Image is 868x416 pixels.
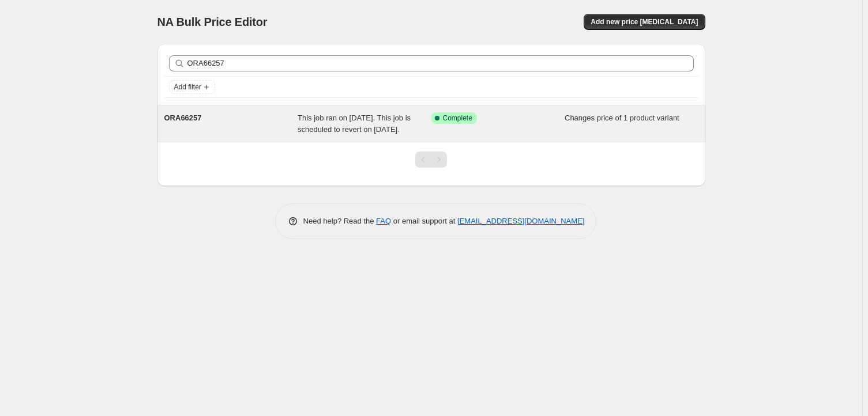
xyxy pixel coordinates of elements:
[584,14,705,30] button: Add new price [MEDICAL_DATA]
[443,114,472,123] span: Complete
[169,80,215,94] button: Add filter
[415,152,447,168] nav: Pagination
[591,17,698,27] span: Add new price [MEDICAL_DATA]
[457,217,584,225] a: [EMAIL_ADDRESS][DOMAIN_NAME]
[391,217,457,225] span: or email support at
[565,114,679,122] span: Changes price of 1 product variant
[376,217,391,225] a: FAQ
[164,114,202,122] span: ORA66257
[157,16,268,28] span: NA Bulk Price Editor
[303,217,377,225] span: Need help? Read the
[298,114,411,134] span: This job ran on [DATE]. This job is scheduled to revert on [DATE].
[174,82,201,92] span: Add filter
